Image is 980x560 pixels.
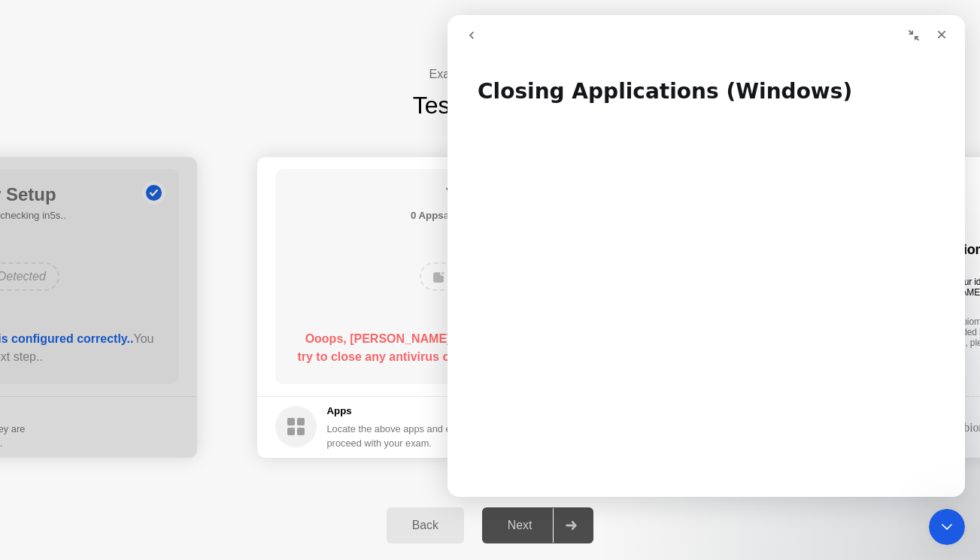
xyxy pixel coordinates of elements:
[411,208,569,223] h5: as of 0s ago, checking in5s..
[387,507,464,543] button: Back
[487,519,554,532] div: Next
[482,507,594,543] button: Next
[297,332,682,381] b: Ooops, [PERSON_NAME] cannot access your processes! Please try to close any antivirus or firewall ...
[411,210,444,221] b: 0 Apps
[413,87,568,123] h1: Test your Tech
[391,519,460,532] div: Back
[420,262,560,291] div: No Apps Detected
[429,65,551,83] h4: Exam Pre-flight:
[327,404,555,419] h5: Apps
[327,422,555,450] div: Locate the above apps and ensure they are closed to proceed with your exam.
[411,181,569,208] h1: Your Apps
[448,15,965,497] iframe: Intercom live chat
[929,509,965,545] iframe: Intercom live chat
